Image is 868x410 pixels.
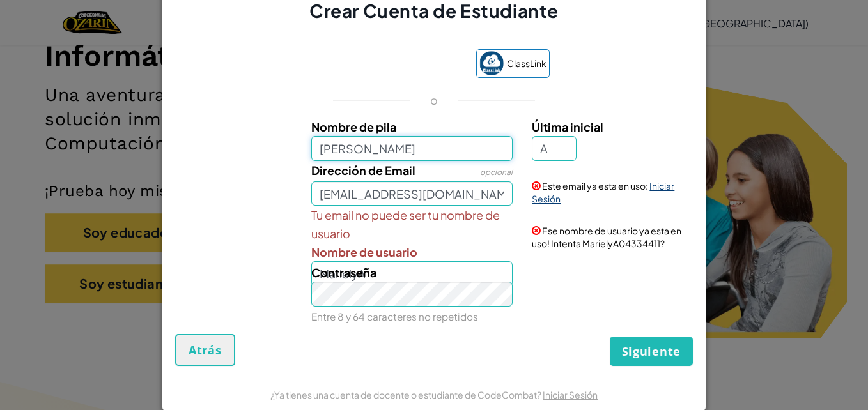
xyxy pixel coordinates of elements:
[311,310,478,323] small: Entre 8 y 64 caracteres no repetidos
[270,389,543,400] span: ¿Ya tienes una cuenta de docente o estudiante de CodeCombat?
[542,180,648,192] span: Este email ya esta en uso:
[311,206,513,243] span: Tu email no puede ser tu nombre de usuario
[543,389,598,400] a: Iniciar Sesión
[430,93,438,108] p: o
[311,245,417,259] span: Nombre de usuario
[311,119,396,134] span: Nombre de pila
[532,119,603,134] span: Última inicial
[311,265,376,280] span: Contraseña
[189,342,222,358] span: Atrás
[311,163,415,178] span: Dirección de Email
[479,51,504,75] img: classlink-logo-small.png
[507,54,546,73] span: ClassLink
[610,337,693,366] button: Siguiente
[480,167,513,177] span: opcional
[532,225,681,249] span: Ese nombre de usuario ya esta en uso! Intenta MarielyA04334411?
[175,334,235,366] button: Atrás
[622,344,681,359] span: Siguiente
[312,50,470,79] iframe: Botón de Acceder con Google
[532,180,674,204] a: Iniciar Sesión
